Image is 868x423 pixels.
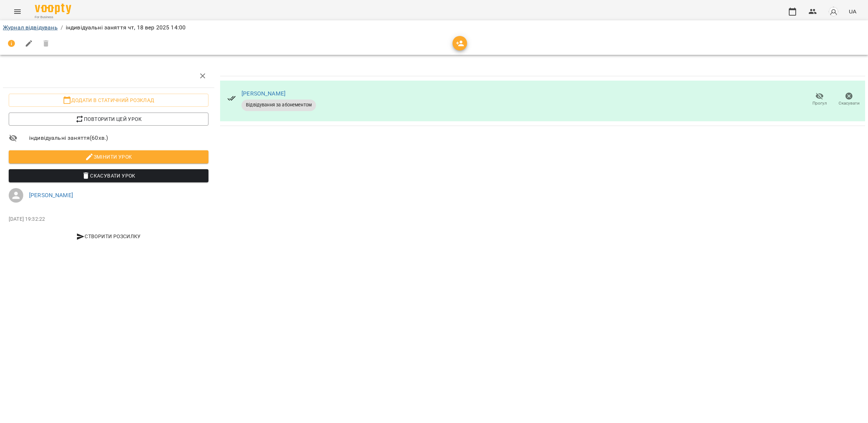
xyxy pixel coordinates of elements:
span: Прогул [812,100,827,106]
span: Повторити цей урок [15,115,203,123]
button: Змінити урок [9,150,208,163]
nav: breadcrumb [3,23,865,32]
p: [DATE] 19:32:22 [9,216,208,223]
span: Скасувати Урок [15,171,203,180]
span: Змінити урок [15,152,203,161]
span: For Business [35,15,71,20]
img: avatar_s.png [828,7,839,17]
p: індивідуальні заняття чт, 18 вер 2025 14:00 [66,23,186,32]
a: [PERSON_NAME] [29,192,73,199]
span: Відвідування за абонементом [242,102,316,108]
span: Створити розсилку [12,232,206,241]
a: Журнал відвідувань [3,24,58,31]
button: Повторити цей урок [9,113,208,126]
a: [PERSON_NAME] [242,90,285,97]
button: Додати в статичний розклад [9,94,208,107]
li: / [61,23,63,32]
img: Voopty Logo [35,4,71,14]
span: Скасувати [839,100,860,106]
span: індивідуальні заняття ( 60 хв. ) [29,134,208,142]
button: Створити розсилку [9,230,208,243]
span: Додати в статичний розклад [15,96,203,105]
button: Скасувати Урок [9,169,208,182]
span: UA [849,8,856,15]
button: Menu [9,3,26,20]
button: UA [846,5,859,18]
button: Прогул [805,89,834,110]
button: Скасувати [834,89,864,110]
